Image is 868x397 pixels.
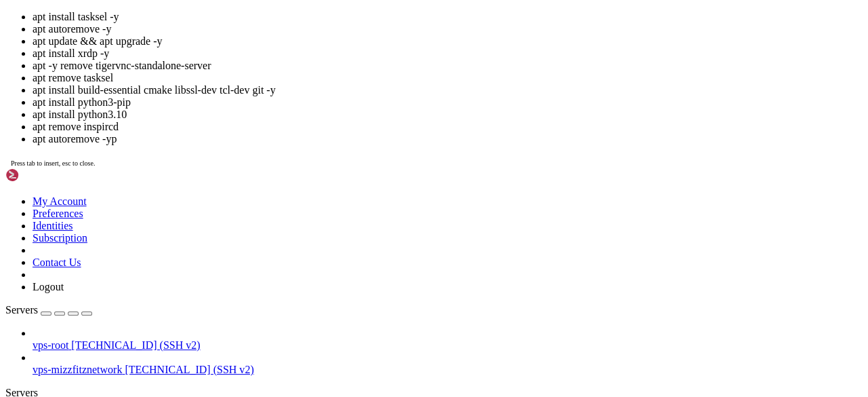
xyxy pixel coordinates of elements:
[5,42,690,54] x-row: * Management: [URL][DOMAIN_NAME]
[5,128,690,140] x-row: Memory usage: 3% IPv4 address for eth0: [TECHNICAL_ID]
[33,23,863,35] li: apt autoremove -y
[33,60,863,72] li: apt -y remove tigervnc-standalone-server
[5,5,690,18] x-row: Welcome to Ubuntu 22.04.1 LTS (GNU/Linux 5.15.0-46-generic x86_64)
[5,54,690,67] x-row: * Support: [URL][DOMAIN_NAME]
[97,299,102,311] div: (16, 24)
[33,96,863,109] li: apt install python3-pip
[33,339,863,352] a: vps-root [TECHNICAL_ID] (SSH v2)
[5,103,690,115] x-row: System load: 1.12109375 Processes: 157
[33,339,68,351] span: vps-root
[5,79,690,91] x-row: System information as of [DATE]
[5,168,83,182] img: Shellngn
[33,364,863,376] a: vps-mizzfitznetwork [TECHNICAL_ID] (SSH v2)
[33,109,863,121] li: apt install python3.10
[5,262,690,274] x-row: The list of available updates is more than a week old.
[33,72,863,84] li: apt remove tasksel
[33,208,83,219] a: Preferences
[5,201,690,213] x-row: [URL][DOMAIN_NAME]
[33,232,87,244] a: Subscription
[33,220,73,231] a: Identities
[71,339,200,351] span: [TECHNICAL_ID] (SSH v2)
[125,364,253,375] span: [TECHNICAL_ID] (SSH v2)
[5,274,690,286] x-row: To check for new updates run: sudo apt update
[5,304,38,316] span: Servers
[33,48,863,60] li: apt install xrdp -y
[5,164,690,176] x-row: * Super-optimized for small spaces - read how we shrank the memory
[33,84,863,96] li: apt install build-essential cmake libssl-dev tcl-dev git -y
[5,115,690,128] x-row: Usage of /: 7.6% of 98.33GB Users logged in: 0
[33,35,863,48] li: apt update && apt upgrade -y
[33,195,87,207] a: My Account
[33,352,863,376] li: vps-mizzfitznetwork [TECHNICAL_ID] (SSH v2)
[5,176,690,189] x-row: footprint of MicroK8s to make it the smallest full K8s around.
[33,257,81,268] a: Contact Us
[33,364,122,375] span: vps-mizzfitznetwork
[33,281,64,292] a: Logout
[33,11,863,23] li: apt install tasksel -y
[33,327,863,352] li: vps-root [TECHNICAL_ID] (SSH v2)
[5,225,690,238] x-row: 0 updates can be applied immediately.
[33,133,863,145] li: apt autoremove -yp
[11,159,95,167] span: Press tab to insert, esc to close.
[5,304,92,316] a: Servers
[5,140,690,152] x-row: Swap usage: 0%
[5,30,690,42] x-row: * Documentation: [URL][DOMAIN_NAME]
[5,299,690,311] x-row: root@main:~# apt
[33,121,863,133] li: apt remove inspircd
